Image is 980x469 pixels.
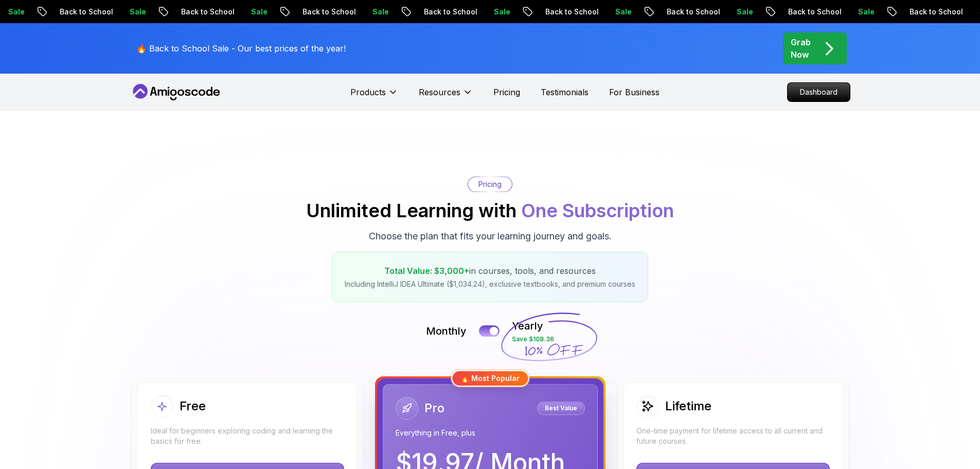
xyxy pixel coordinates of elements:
[396,428,585,438] p: Everything in Free, plus
[170,7,240,17] p: Back to School
[478,179,502,189] p: Pricing
[534,7,604,17] p: Back to School
[604,7,637,17] p: Sale
[180,398,206,414] h2: Free
[369,229,612,244] p: Choose the plan that fits your learning journey and goals.
[483,7,516,17] p: Sale
[350,86,386,98] p: Products
[791,36,811,61] p: Grab Now
[424,400,444,416] h2: Pro
[787,82,850,102] a: Dashboard
[541,86,589,98] a: Testimonials
[136,42,346,55] p: 🔥 Back to School Sale - Our best prices of the year!
[847,7,880,17] p: Sale
[384,266,469,276] span: Total Value: $3,000+
[521,199,674,222] span: One Subscription
[419,86,460,98] p: Resources
[306,200,674,221] h2: Unlimited Learning with
[362,7,395,17] p: Sale
[493,86,520,98] a: Pricing
[151,426,344,446] p: Ideal for beginners exploring coding and learning the basics for free.
[539,403,583,413] p: Best Value
[636,426,830,446] p: One-time payment for lifetime access to all current and future courses.
[419,86,473,107] button: Resources
[726,7,759,17] p: Sale
[345,265,635,277] p: in courses, tools, and resources
[609,86,660,98] a: For Business
[899,7,969,17] p: Back to School
[426,324,467,338] p: Monthly
[49,7,119,17] p: Back to School
[777,7,847,17] p: Back to School
[656,7,726,17] p: Back to School
[350,86,398,107] button: Products
[345,279,635,289] p: Including IntelliJ IDEA Ultimate ($1,034.24), exclusive textbooks, and premium courses
[119,7,152,17] p: Sale
[292,7,362,17] p: Back to School
[240,7,273,17] p: Sale
[413,7,483,17] p: Back to School
[788,83,850,101] p: Dashboard
[665,398,711,414] h2: Lifetime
